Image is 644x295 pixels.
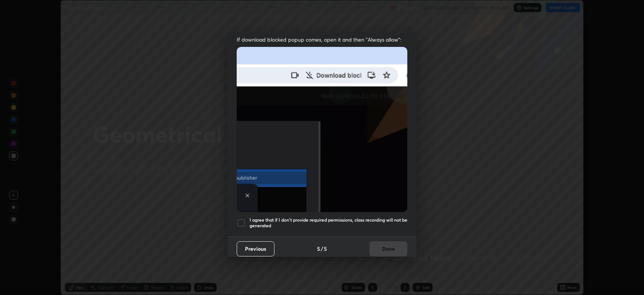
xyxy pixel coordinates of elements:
h4: 5 [324,245,327,253]
h4: 5 [317,245,320,253]
h4: / [321,245,323,253]
span: If download blocked popup comes, open it and then "Always allow": [237,36,407,43]
button: Previous [237,241,274,256]
img: downloads-permission-blocked.gif [237,47,407,212]
h5: I agree that if I don't provide required permissions, class recording will not be generated [250,217,407,229]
